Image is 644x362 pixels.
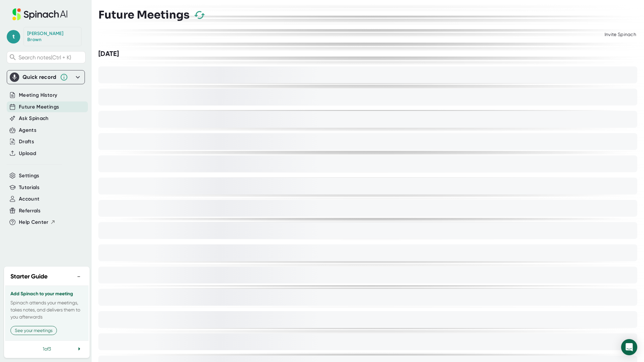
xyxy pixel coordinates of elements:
[621,339,637,355] div: Open Intercom Messenger
[19,184,39,191] button: Tutorials
[19,150,36,157] button: Upload
[19,91,57,99] button: Meeting History
[10,272,47,281] h2: Starter Guide
[74,272,83,281] button: −
[19,103,59,111] button: Future Meetings
[19,218,49,226] span: Help Center
[23,74,57,81] div: Quick record
[19,172,39,180] button: Settings
[19,138,34,146] button: Drafts
[19,195,39,203] button: Account
[604,28,637,41] div: Invite Spinach
[98,8,190,21] h3: Future Meetings
[10,299,83,321] p: Spinach attends your meetings, takes notes, and delivers them to you afterwards
[10,326,57,335] button: See your meetings
[19,54,71,61] span: Search notes (Ctrl + K)
[19,115,49,122] button: Ask Spinach
[10,291,83,297] h3: Add Spinach to your meeting
[10,70,82,84] div: Quick record
[43,346,51,352] span: 1 of 3
[7,30,20,43] span: t
[19,218,56,226] button: Help Center
[98,50,637,58] div: [DATE]
[19,126,36,134] button: Agents
[19,207,40,215] button: Referrals
[27,31,78,42] div: Taylor Brown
